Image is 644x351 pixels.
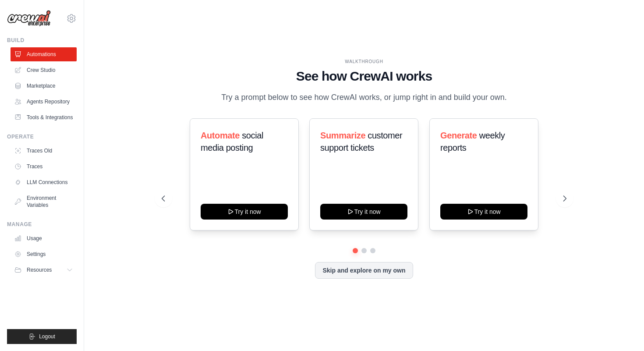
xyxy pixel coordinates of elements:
span: customer support tickets [320,131,402,152]
span: Summarize [320,131,365,140]
button: Try it now [201,204,288,220]
span: weekly reports [440,131,505,152]
h1: See how CrewAI works [162,68,566,84]
button: Logout [7,329,77,344]
div: Operate [7,133,77,140]
a: Tools & Integrations [11,110,77,124]
button: Skip and explore on my own [315,262,413,279]
div: Build [7,37,77,44]
button: Resources [11,263,77,277]
p: Try a prompt below to see how CrewAI works, or jump right in and build your own. [217,91,511,104]
a: Usage [11,231,77,245]
a: Traces [11,160,77,174]
a: LLM Connections [11,175,77,189]
a: Traces Old [11,144,77,158]
span: Automate [201,131,240,140]
img: Logo [7,10,51,27]
a: Environment Variables [11,191,77,212]
button: Try it now [320,204,407,220]
a: Settings [11,247,77,261]
span: social media posting [201,131,263,152]
span: Resources [27,266,52,273]
a: Crew Studio [11,63,77,77]
div: WALKTHROUGH [162,58,566,65]
span: Logout [39,333,55,340]
a: Automations [11,47,77,61]
a: Agents Repository [11,95,77,109]
span: Generate [440,131,477,140]
button: Try it now [440,204,527,220]
div: Manage [7,221,77,228]
a: Marketplace [11,79,77,93]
